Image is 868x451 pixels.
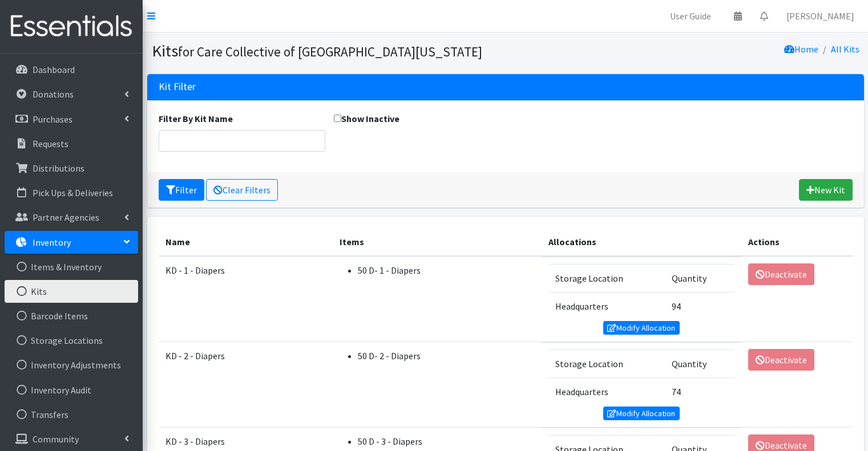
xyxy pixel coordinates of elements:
[5,428,138,450] a: Community
[33,64,75,75] p: Dashboard
[358,263,534,277] li: 50 D- 1 - Diapers
[358,349,534,363] li: 50 D- 2 - Diapers
[159,179,204,201] button: Filter
[665,350,734,377] td: Quantity
[152,41,502,61] h1: Kits
[603,407,680,420] a: Modify Allocation
[5,379,138,401] a: Inventory Audit
[5,132,138,155] a: Requests
[548,264,665,292] td: Storage Location
[33,138,68,149] p: Requests
[206,179,278,201] a: Clear Filters
[5,108,138,131] a: Purchases
[33,113,72,125] p: Purchases
[661,5,720,27] a: User Guide
[542,228,741,256] th: Allocations
[665,292,734,320] td: 94
[665,264,734,292] td: Quantity
[5,181,138,204] a: Pick Ups & Deliveries
[603,321,680,335] a: Modify Allocation
[5,329,138,352] a: Storage Locations
[33,88,74,100] p: Donations
[178,43,482,60] small: for Care Collective of [GEOGRAPHIC_DATA][US_STATE]
[5,157,138,180] a: Distributions
[5,354,138,376] a: Inventory Adjustments
[33,433,79,445] p: Community
[548,292,665,320] td: Headquarters
[33,187,113,198] p: Pick Ups & Deliveries
[159,256,333,342] td: KD - 1 - Diapers
[5,83,138,105] a: Donations
[5,304,138,327] a: Barcode Items
[333,228,541,256] th: Items
[33,212,99,223] p: Partner Agencies
[358,434,534,448] li: 50 D - 3 - Diapers
[5,7,138,46] img: HumanEssentials
[5,58,138,81] a: Dashboard
[548,377,665,405] td: Headquarters
[159,112,233,125] label: Filter By Kit Name
[159,81,196,93] h3: Kit Filter
[159,228,333,256] th: Name
[784,43,818,55] a: Home
[33,162,84,174] p: Distributions
[5,280,138,303] a: Kits
[5,255,138,278] a: Items & Inventory
[159,342,333,428] td: KD - 2 - Diapers
[665,377,734,405] td: 74
[741,228,853,256] th: Actions
[5,231,138,254] a: Inventory
[799,179,853,201] a: New Kit
[777,5,863,27] a: [PERSON_NAME]
[33,237,71,248] p: Inventory
[334,115,341,122] input: Show Inactive
[831,43,859,55] a: All Kits
[334,112,399,125] label: Show Inactive
[548,350,665,377] td: Storage Location
[5,206,138,229] a: Partner Agencies
[5,403,138,426] a: Transfers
